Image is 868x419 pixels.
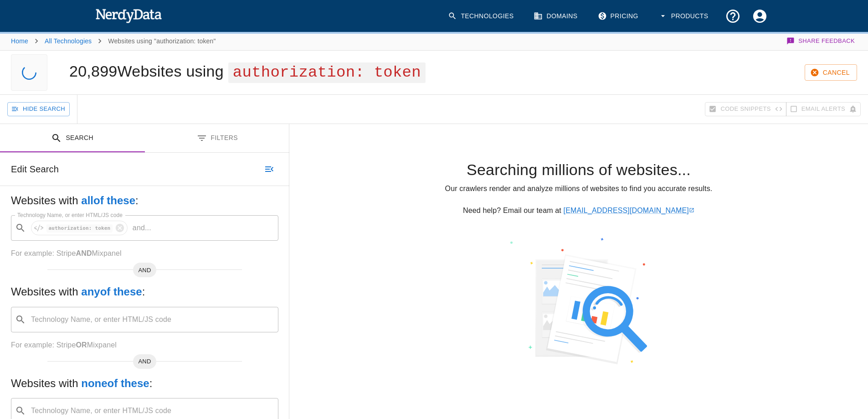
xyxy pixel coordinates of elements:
a: Home [11,37,28,45]
h5: Websites with : [11,285,278,299]
a: All Technologies [45,37,92,45]
span: AND [133,357,157,366]
p: and ... [129,222,155,233]
b: none of these [81,377,149,389]
h1: 20,899 Websites using [69,62,426,80]
button: Account Settings [746,3,773,30]
label: Technology Name, or enter HTML/JS code [17,211,123,219]
b: OR [76,341,87,349]
button: Filters [145,124,290,153]
button: Cancel [805,64,857,81]
a: Domains [528,3,585,30]
h6: Edit Search [11,162,59,176]
button: Hide Search [7,102,70,116]
h4: Searching millions of websites... [304,160,853,180]
nav: breadcrumb [11,32,216,50]
p: For example: Stripe Mixpanel [11,248,278,259]
span: AND [133,266,157,275]
h5: Websites with : [11,193,278,208]
b: any of these [81,285,142,298]
a: [EMAIL_ADDRESS][DOMAIN_NAME] [564,207,694,214]
button: Support and Documentation [719,3,746,30]
p: Websites using "authorization: token" [108,36,216,46]
span: authorization: token [228,62,426,83]
b: AND [76,249,92,257]
p: Our crawlers render and analyze millions of websites to find you accurate results. Need help? Ema... [304,183,853,216]
b: all of these [81,194,135,207]
p: For example: Stripe Mixpanel [11,340,278,351]
a: Pricing [592,3,646,30]
a: Technologies [442,3,521,30]
img: NerdyData.com [95,6,162,25]
button: Products [653,3,716,30]
h5: Websites with : [11,376,278,391]
button: Share Feedback [785,32,857,50]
